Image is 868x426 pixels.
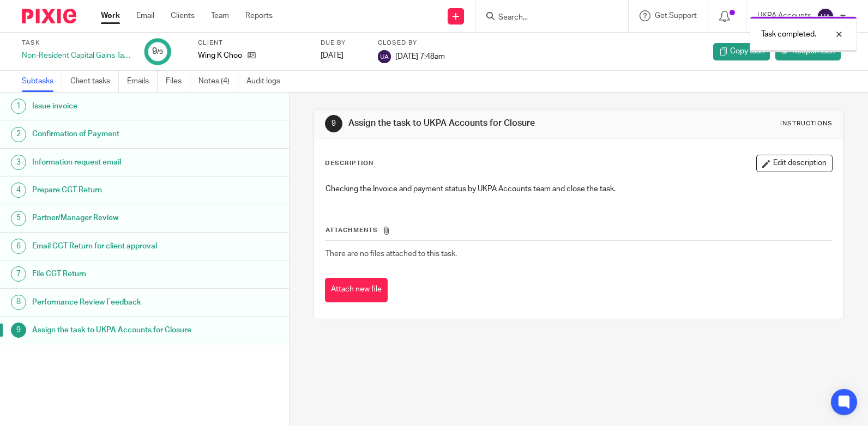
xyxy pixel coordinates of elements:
h1: Information request email [32,154,196,171]
div: 8 [11,295,26,310]
div: 4 [11,182,26,198]
a: Reports [245,10,273,21]
div: 2 [11,127,26,142]
div: 9 [325,115,342,132]
a: Team [211,10,229,21]
div: 7 [11,266,26,282]
span: There are no files attached to this task. [325,250,457,258]
label: Task [22,39,131,47]
label: Client [198,39,307,47]
a: Files [166,71,190,92]
div: Instructions [780,119,833,128]
span: Attachments [325,227,378,233]
h1: Confirmation of Payment [32,126,196,142]
p: Description [325,159,373,168]
h1: File CGT Return [32,266,196,282]
h1: Assign the task to UKPA Accounts for Closure [348,118,602,129]
div: 5 [11,211,26,226]
img: svg%3E [378,50,391,63]
img: svg%3E [817,8,834,25]
div: Non-Resident Capital Gains Tax Return (NRCGT) [22,50,131,61]
h1: Performance Review Feedback [32,294,196,311]
div: 1 [11,99,26,114]
h1: Email CGT Return for client approval [32,238,196,254]
div: 3 [11,155,26,170]
img: Pixie [22,9,76,23]
label: Closed by [378,39,445,47]
label: Due by [321,39,364,47]
div: 6 [11,239,26,254]
a: Client tasks [70,71,119,92]
small: /9 [157,49,163,55]
a: Clients [171,10,195,21]
h1: Issue invoice [32,98,196,114]
a: Audit logs [246,71,288,92]
h1: Assign the task to UKPA Accounts for Closure [32,322,196,338]
a: Subtasks [22,71,62,92]
p: Checking the Invoice and payment status by UKPA Accounts team and close the task. [325,184,832,194]
p: Wing K Choo [198,50,242,61]
h1: Prepare CGT Return [32,182,196,198]
h1: Partner/Manager Review [32,210,196,226]
span: [DATE] 7:48am [395,52,445,60]
a: Notes (4) [198,71,238,92]
a: Work [101,10,120,21]
p: Task completed. [761,29,816,40]
a: Email [136,10,154,21]
div: 9 [11,322,26,338]
a: Emails [127,71,158,92]
div: 9 [152,45,163,58]
button: Attach new file [325,278,388,302]
div: [DATE] [321,50,364,61]
button: Edit description [756,155,833,172]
